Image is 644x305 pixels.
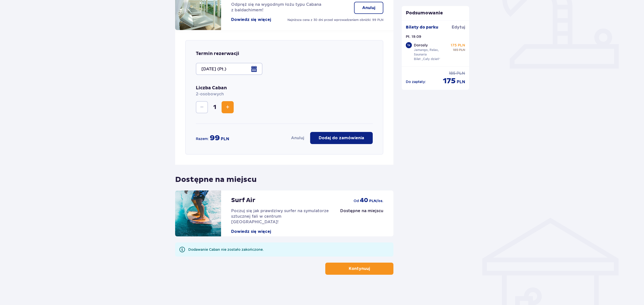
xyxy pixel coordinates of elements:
p: Anuluj [362,5,375,11]
p: 175 PLN [451,43,465,48]
span: 2-osobowych [196,92,224,96]
p: Bilety do parku [406,24,438,30]
div: 1 x [406,42,412,48]
p: Najniższa cena z 30 dni przed wprowadzeniem obniżki: 99 PLN [287,18,383,22]
p: 185 [449,71,455,76]
p: Liczba Caban [196,85,227,97]
p: Dostępne na miejscu [175,171,257,184]
button: Dodaj do zamówienia [310,132,373,144]
p: Bilet „Cały dzień” [414,57,440,61]
p: 40 [360,197,368,204]
span: Odpręż się na wygodnym łożu typu Cabana z baldachimem! [231,2,321,12]
p: Pt. 19.09 [406,34,421,39]
p: Podsumowanie [402,10,469,16]
span: 1 [209,103,221,111]
p: 185 [453,48,458,52]
button: Anuluj [354,2,383,14]
button: Kontynuuj [325,263,393,275]
p: Dodaj do zamówienia [319,135,364,141]
img: attraction [175,190,221,236]
p: Dorosły [414,43,428,48]
span: Poczuj się jak prawdziwy surfer na symulatorze sztucznej fali w centrum [GEOGRAPHIC_DATA]! [231,208,329,224]
button: Increase [222,101,234,113]
p: Termin rezerwacji [196,51,239,57]
a: Edytuj [452,24,465,30]
p: PLN /os. [369,199,383,204]
button: Dowiedz się więcej [231,17,271,22]
p: PLN [221,136,229,142]
p: od [354,198,359,203]
div: Dodawanie Caban nie zostało zakończone. [188,247,264,252]
button: Anuluj [291,135,304,141]
p: Jamango, Relax, Saunaria [414,48,449,57]
button: Dowiedz się więcej [231,229,271,234]
p: Dostępne na miejscu [340,208,383,214]
p: Kontynuuj [349,266,370,271]
p: Razem: [196,136,209,141]
p: PLN [457,79,465,85]
p: 99 [210,133,220,143]
button: Decrease [196,101,208,113]
p: Do zapłaty : [406,79,426,84]
p: Surf Air [231,197,255,204]
p: 175 [443,76,456,86]
p: PLN [459,48,465,52]
p: PLN [457,71,465,76]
